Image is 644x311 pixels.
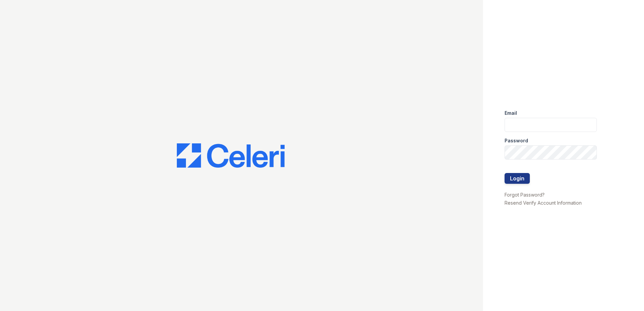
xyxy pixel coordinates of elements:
[505,200,582,206] a: Resend Verify Account Information
[505,173,530,184] button: Login
[505,137,528,144] label: Password
[505,110,517,116] label: Email
[505,192,545,198] a: Forgot Password?
[177,143,285,168] img: CE_Logo_Blue-a8612792a0a2168367f1c8372b55b34899dd931a85d93a1a3d3e32e68fde9ad4.png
